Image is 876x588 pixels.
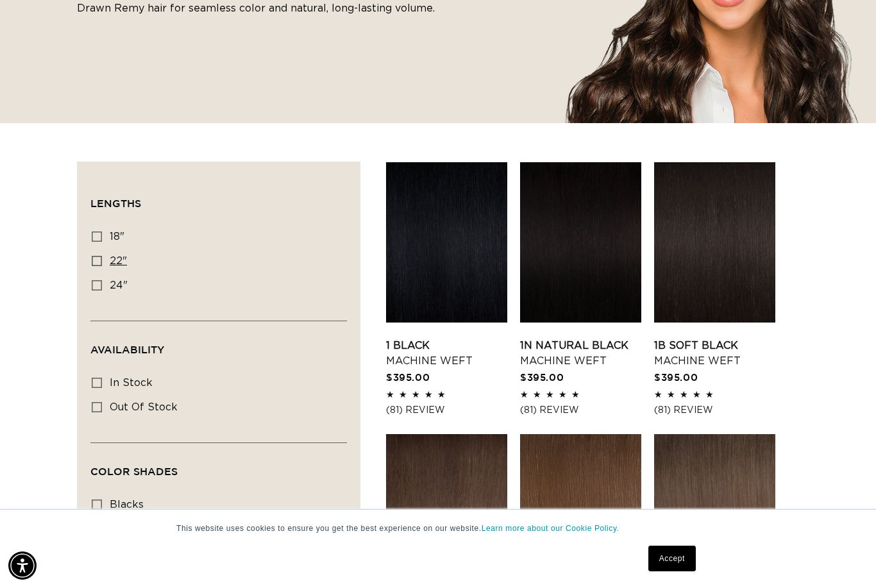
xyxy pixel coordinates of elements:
[8,551,37,580] div: Accessibility Menu
[482,524,619,533] a: Learn more about our Cookie Policy.
[648,546,696,571] a: Accept
[90,321,347,367] summary: Availability (0 selected)
[110,500,144,510] span: blacks
[90,197,141,209] span: Lengths
[110,280,128,290] span: 24"
[90,443,347,489] summary: Color Shades (0 selected)
[90,175,347,221] summary: Lengths (0 selected)
[110,378,153,388] span: In stock
[90,466,178,477] span: Color Shades
[110,256,127,266] span: 22"
[176,523,700,534] p: This website uses cookies to ensure you get the best experience on our website.
[110,231,124,242] span: 18"
[654,338,775,369] a: 1B Soft Black Machine Weft
[90,344,164,355] span: Availability
[110,402,178,412] span: Out of stock
[520,338,641,369] a: 1N Natural Black Machine Weft
[386,338,507,369] a: 1 Black Machine Weft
